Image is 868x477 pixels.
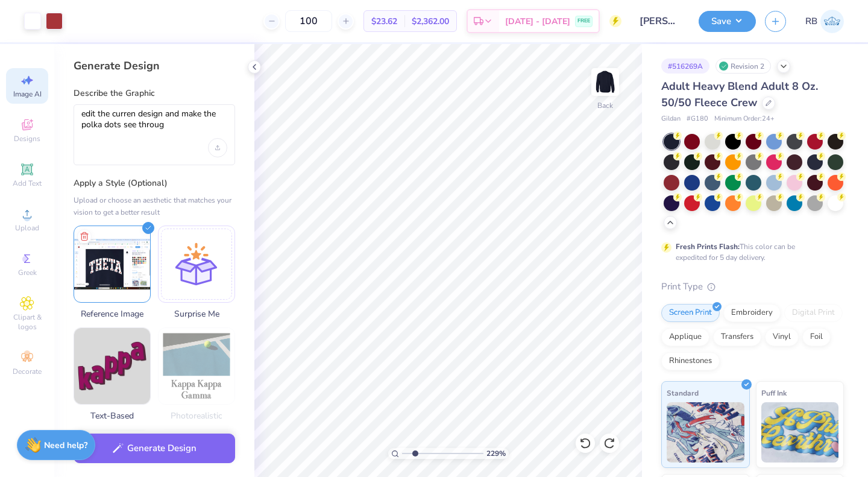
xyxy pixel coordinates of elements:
[723,304,781,322] div: Embroidery
[15,223,39,233] span: Upload
[714,114,775,124] span: Minimum Order: 24 +
[661,79,818,110] span: Adult Heavy Blend Adult 8 Oz. 50/50 Fleece Crew
[676,242,740,251] strong: Fresh Prints Flash:
[667,402,744,463] img: Standard
[13,178,42,188] span: Add Text
[81,109,227,139] textarea: edit the curren design and make the polka dots see throug
[13,89,42,99] span: Image AI
[74,58,235,73] div: Generate Design
[486,448,506,459] span: 229 %
[158,409,235,422] span: Photorealistic
[74,328,150,404] img: Text-Based
[505,15,570,28] span: [DATE] - [DATE]
[158,308,235,320] span: Surprise Me
[805,10,844,33] a: RB
[371,15,397,28] span: $23.62
[761,387,787,399] span: Puff Ink
[699,11,756,32] button: Save
[820,10,844,33] img: Rachel Burke
[661,58,709,74] div: # 516269A
[74,87,235,100] label: Describe the Graphic
[577,17,590,25] span: FREE
[661,304,720,322] div: Screen Print
[597,100,613,111] div: Back
[784,304,843,322] div: Digital Print
[74,409,151,422] span: Text-Based
[412,15,449,28] span: $2,362.00
[44,440,87,451] strong: Need help?
[285,10,332,32] input: – –
[159,328,234,404] img: Photorealistic
[676,241,824,263] div: This color can be expedited for 5 day delivery.
[715,58,771,74] div: Revision 2
[74,226,150,302] img: Upload reference
[761,402,839,463] img: Puff Ink
[14,134,40,144] span: Designs
[74,177,235,189] label: Apply a Style (Optional)
[687,114,708,124] span: # G180
[661,352,720,370] div: Rhinestones
[6,312,48,332] span: Clipart & logos
[805,14,817,28] span: RB
[667,387,699,399] span: Standard
[593,70,617,94] img: Back
[713,328,761,346] div: Transfers
[661,280,844,294] div: Print Type
[74,308,151,320] span: Reference Image
[765,328,799,346] div: Vinyl
[661,114,681,124] span: Gildan
[13,367,42,376] span: Decorate
[631,9,690,33] input: Untitled Design
[208,138,227,157] div: Upload image
[18,268,37,277] span: Greek
[74,434,235,463] button: Generate Design
[802,328,831,346] div: Foil
[661,328,709,346] div: Applique
[74,194,235,218] div: Upload or choose an aesthetic that matches your vision to get a better result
